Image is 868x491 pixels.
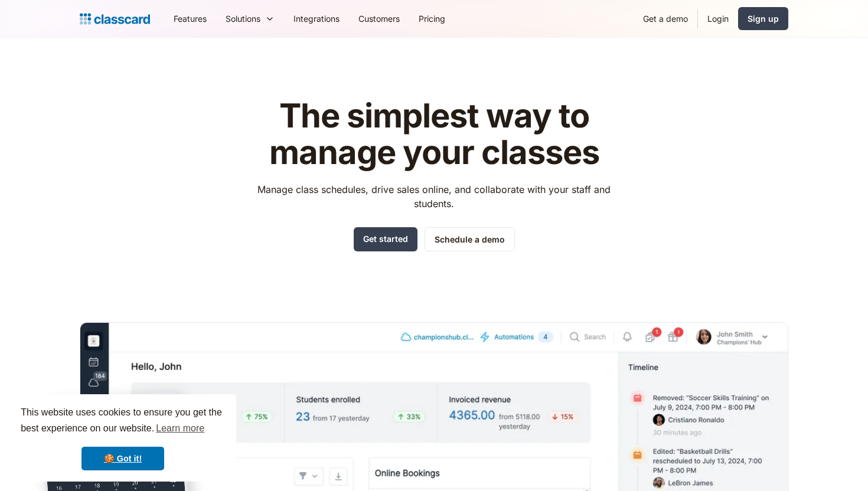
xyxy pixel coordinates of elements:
[247,98,622,171] h1: The simplest way to manage your classes
[349,5,409,32] a: Customers
[738,7,788,30] a: Sign up
[748,12,779,25] div: Sign up
[81,447,164,470] a: dismiss cookie message
[634,5,697,32] a: Get a demo
[216,5,284,32] div: Solutions
[698,5,738,32] a: Login
[284,5,349,32] a: Integrations
[164,5,216,32] a: Features
[409,5,455,32] a: Pricing
[80,11,150,27] a: Logo
[21,405,225,437] span: This website uses cookies to ensure you get the best experience on our website.
[154,420,206,437] a: learn more about cookies
[9,394,236,482] div: cookieconsent
[354,227,417,251] a: Get started
[226,12,260,25] div: Solutions
[425,227,515,251] a: Schedule a demo
[247,182,622,211] p: Manage class schedules, drive sales online, and collaborate with your staff and students.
